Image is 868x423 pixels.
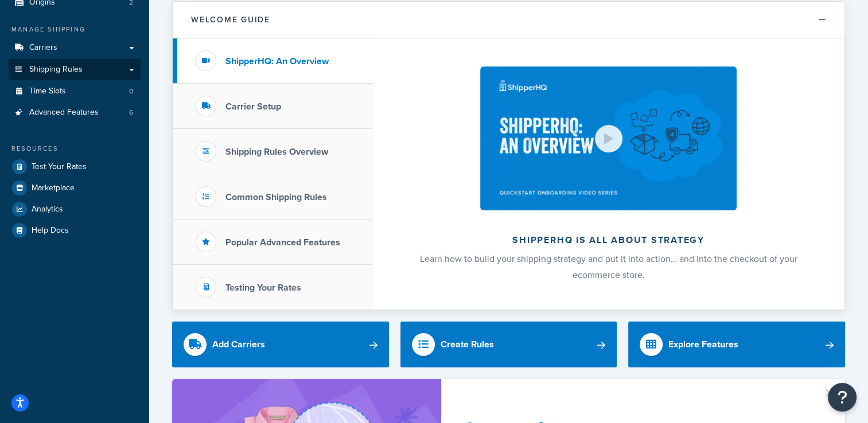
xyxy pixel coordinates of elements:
button: Welcome Guide [173,2,844,38]
div: Explore Features [668,336,738,352]
span: Carriers [29,43,57,53]
span: Test Your Rates [32,162,87,172]
h3: Testing Your Rates [225,283,301,293]
span: Time Slots [29,87,66,96]
a: Shipping Rules [9,59,141,80]
button: Open Resource Center [828,383,857,412]
div: Manage Shipping [9,25,141,34]
span: Learn how to build your shipping strategy and put it into action… and into the checkout of your e... [420,252,797,281]
a: Add Carriers [172,322,389,367]
span: 0 [129,87,133,96]
div: Create Rules [441,336,494,352]
span: Analytics [32,205,63,214]
div: Resources [9,144,141,154]
h3: Popular Advanced Features [225,237,340,248]
img: ShipperHQ is all about strategy [480,66,736,210]
a: Create Rules [400,322,617,367]
a: Time Slots0 [9,81,141,102]
span: 6 [129,108,133,117]
span: Help Docs [32,226,69,236]
span: Marketplace [32,183,75,193]
div: Add Carriers [212,336,265,352]
a: Marketplace [9,178,141,198]
li: Time Slots [9,81,141,102]
h2: ShipperHQ is all about strategy [403,235,814,245]
li: Advanced Features [9,102,141,123]
span: Shipping Rules [29,65,83,75]
a: Help Docs [9,220,141,241]
a: Explore Features [628,322,845,367]
h3: ShipperHQ: An Overview [225,56,329,66]
h3: Carrier Setup [225,101,281,112]
a: Analytics [9,199,141,220]
h3: Shipping Rules Overview [225,147,328,157]
span: Advanced Features [29,108,99,117]
a: Carriers [9,37,141,58]
a: Advanced Features6 [9,102,141,123]
h3: Common Shipping Rules [225,192,327,202]
a: Test Your Rates [9,156,141,177]
h2: Welcome Guide [191,15,270,24]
